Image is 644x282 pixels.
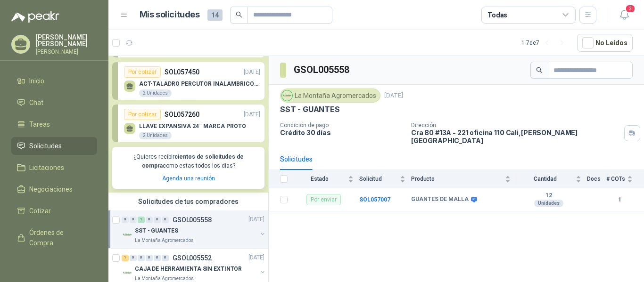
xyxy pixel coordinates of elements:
[122,267,133,279] img: Company Logo
[36,34,97,47] p: [PERSON_NAME] [PERSON_NAME]
[29,227,88,248] span: Órdenes de Compra
[236,11,242,18] span: search
[411,170,516,188] th: Producto
[280,129,404,137] p: Crédito 30 días
[11,202,97,220] a: Cotizar
[294,63,351,77] h3: GSOL005558
[154,217,161,223] div: 0
[162,255,169,261] div: 0
[411,129,620,145] p: Cra 80 #13A - 221 oficina 110 Cali , [PERSON_NAME][GEOGRAPHIC_DATA]
[139,89,172,97] div: 2 Unidades
[534,200,563,207] div: Unidades
[384,91,403,100] p: [DATE]
[244,68,260,77] p: [DATE]
[142,153,244,169] b: cientos de solicitudes de compra
[140,8,200,22] h1: Mis solicitudes
[173,255,212,261] p: GSOL005552
[577,34,633,52] button: No Leídos
[516,176,574,182] span: Cantidad
[306,194,341,205] div: Por enviar
[139,81,260,87] p: ACT-TALADRO PERCUTOR INALAMBRICO22
[146,255,153,261] div: 0
[11,115,97,133] a: Tareas
[280,122,404,129] p: Condición de pago
[487,10,507,20] div: Todas
[11,11,59,23] img: Logo peakr
[124,109,161,120] div: Por cotizar
[207,9,223,21] span: 14
[11,256,97,274] a: Remisiones
[11,72,97,90] a: Inicio
[11,137,97,155] a: Solicitudes
[536,67,543,73] span: search
[108,193,268,210] div: Solicitudes de tus compradores
[36,49,97,55] p: [PERSON_NAME]
[587,170,606,188] th: Docs
[248,215,264,224] p: [DATE]
[138,255,145,261] div: 0
[135,265,242,274] p: CAJA DE HERRAMIENTA SIN EXTINTOR
[280,105,340,114] p: SST - GUANTES
[124,66,161,78] div: Por cotizar
[244,110,260,119] p: [DATE]
[411,176,503,182] span: Producto
[112,105,264,142] a: Por cotizarSOL057260[DATE] LLAVE EXPANSIVA 24¨ MARCA PROTO2 Unidades
[516,192,581,200] b: 12
[29,206,51,216] span: Cotizar
[280,154,313,164] div: Solicitudes
[130,217,137,223] div: 0
[122,229,133,241] img: Company Logo
[29,162,64,173] span: Licitaciones
[606,195,633,204] b: 1
[248,253,264,262] p: [DATE]
[118,153,259,170] p: ¿Quieres recibir como estas todos los días?
[411,122,620,129] p: Dirección
[154,255,161,261] div: 0
[359,170,411,188] th: Solicitud
[29,97,43,108] span: Chat
[122,255,129,261] div: 1
[11,159,97,177] a: Licitaciones
[616,7,633,24] button: 3
[625,4,636,13] span: 3
[165,67,199,77] p: SOL057450
[411,196,469,203] b: GUANTES DE MALLA
[173,217,212,223] p: GSOL005558
[165,109,199,120] p: SOL057260
[162,175,215,182] a: Agenda una reunión
[29,141,62,151] span: Solicitudes
[139,123,246,129] p: LLAVE EXPANSIVA 24¨ MARCA PROTO
[138,217,145,223] div: 1
[146,217,153,223] div: 0
[139,132,172,139] div: 2 Unidades
[130,255,137,261] div: 0
[112,62,264,100] a: Por cotizarSOL057450[DATE] ACT-TALADRO PERCUTOR INALAMBRICO222 Unidades
[293,170,359,188] th: Estado
[280,89,380,103] div: La Montaña Agromercados
[521,35,570,50] div: 1 - 7 de 7
[359,176,398,182] span: Solicitud
[135,237,194,244] p: La Montaña Agromercados
[11,180,97,198] a: Negociaciones
[135,226,178,235] p: SST - GUANTES
[11,94,97,112] a: Chat
[293,176,346,182] span: Estado
[516,170,587,188] th: Cantidad
[162,217,169,223] div: 0
[606,176,625,182] span: # COTs
[282,90,292,101] img: Company Logo
[359,196,390,203] a: SOL057007
[122,217,129,223] div: 0
[29,76,44,86] span: Inicio
[29,119,50,129] span: Tareas
[29,184,73,194] span: Negociaciones
[606,170,644,188] th: # COTs
[122,214,266,244] a: 0 0 1 0 0 0 GSOL005558[DATE] Company LogoSST - GUANTESLa Montaña Agromercados
[11,224,97,252] a: Órdenes de Compra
